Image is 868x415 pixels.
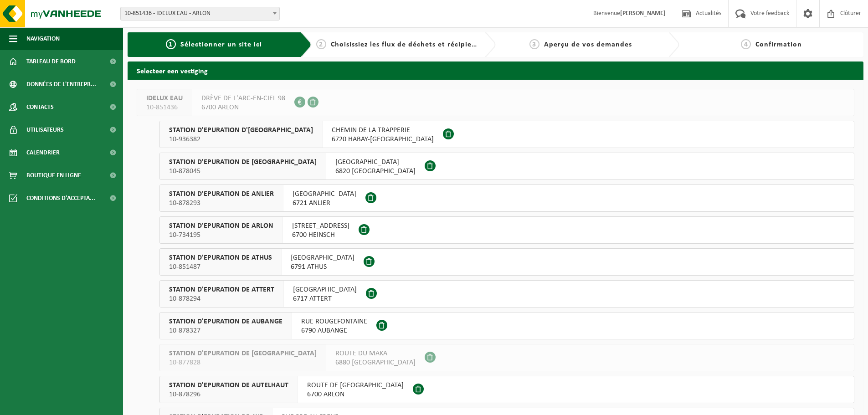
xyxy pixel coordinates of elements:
[169,199,274,208] span: 10-878293
[128,61,863,79] h2: Selecteer een vestiging
[146,94,183,103] span: IDELUX EAU
[159,184,854,212] button: STATION D'EPURATION DE ANLIER 10-878293 [GEOGRAPHIC_DATA]6721 ANLIER
[169,262,272,272] span: 10-851487
[26,164,81,187] span: Boutique en ligne
[293,294,357,303] span: 6717 ATTERT
[180,41,262,48] span: Sélectionner un site ici
[293,190,356,199] span: [GEOGRAPHIC_DATA]
[169,158,317,167] span: STATION D'EPURATION DE [GEOGRAPHIC_DATA]
[201,94,285,103] span: DRÈVE DE L'ARC-EN-CIEL 98
[620,10,666,17] strong: [PERSON_NAME]
[26,27,60,50] span: Navigation
[201,103,285,112] span: 6700 ARLON
[26,141,60,164] span: Calendrier
[169,231,273,240] span: 10-734195
[159,376,854,403] button: STATION D'EPURATION DE AUTELHAUT 10-878296 ROUTE DE [GEOGRAPHIC_DATA]6700 ARLON
[169,190,274,199] span: STATION D'EPURATION DE ANLIER
[169,285,274,294] span: STATION D'EPURATION DE ATTERT
[292,221,349,231] span: [STREET_ADDRESS]
[169,221,273,231] span: STATION D'EPURATION DE ARLON
[169,167,317,176] span: 10-878045
[335,158,416,167] span: [GEOGRAPHIC_DATA]
[121,7,279,20] span: 10-851436 - IDELUX EAU - ARLON
[331,41,483,48] span: Choisissiez les flux de déchets et récipients
[159,121,854,148] button: STATION D'EPURATION D'[GEOGRAPHIC_DATA] 10-936382 CHEMIN DE LA TRAPPERIE6720 HABAY-[GEOGRAPHIC_DATA]
[169,326,282,335] span: 10-878327
[159,248,854,276] button: STATION D'EPURATION DE ATHUS 10-851487 [GEOGRAPHIC_DATA]6791 ATHUS
[307,381,404,390] span: ROUTE DE [GEOGRAPHIC_DATA]
[529,39,539,49] span: 3
[169,317,282,326] span: STATION D'EPURATION DE AUBANGE
[293,199,356,208] span: 6721 ANLIER
[741,39,751,49] span: 4
[26,50,76,73] span: Tableau de bord
[307,390,404,399] span: 6700 ARLON
[169,294,274,303] span: 10-878294
[159,153,854,180] button: STATION D'EPURATION DE [GEOGRAPHIC_DATA] 10-878045 [GEOGRAPHIC_DATA]6820 [GEOGRAPHIC_DATA]
[146,103,183,112] span: 10-851436
[291,253,354,262] span: [GEOGRAPHIC_DATA]
[332,126,434,135] span: CHEMIN DE LA TRAPPERIE
[169,126,313,135] span: STATION D'EPURATION D'[GEOGRAPHIC_DATA]
[301,317,367,326] span: RUE ROUGEFONTAINE
[159,312,854,339] button: STATION D'EPURATION DE AUBANGE 10-878327 RUE ROUGEFONTAINE6790 AUBANGE
[301,326,367,335] span: 6790 AUBANGE
[332,135,434,144] span: 6720 HABAY-[GEOGRAPHIC_DATA]
[169,358,317,367] span: 10-877828
[169,349,317,358] span: STATION D'EPURATION DE [GEOGRAPHIC_DATA]
[316,39,326,49] span: 2
[291,262,354,272] span: 6791 ATHUS
[166,39,176,49] span: 1
[159,216,854,244] button: STATION D'EPURATION DE ARLON 10-734195 [STREET_ADDRESS]6700 HEINSCH
[120,7,280,20] span: 10-851436 - IDELUX EAU - ARLON
[293,285,357,294] span: [GEOGRAPHIC_DATA]
[335,167,416,176] span: 6820 [GEOGRAPHIC_DATA]
[335,358,416,367] span: 6880 [GEOGRAPHIC_DATA]
[169,381,288,390] span: STATION D'EPURATION DE AUTELHAUT
[26,187,95,210] span: Conditions d'accepta...
[292,231,349,240] span: 6700 HEINSCH
[169,390,288,399] span: 10-878296
[26,96,54,118] span: Contacts
[169,253,272,262] span: STATION D'EPURATION DE ATHUS
[169,135,313,144] span: 10-936382
[544,41,632,48] span: Aperçu de vos demandes
[26,118,64,141] span: Utilisateurs
[755,41,802,48] span: Confirmation
[159,280,854,307] button: STATION D'EPURATION DE ATTERT 10-878294 [GEOGRAPHIC_DATA]6717 ATTERT
[26,73,96,96] span: Données de l'entrepr...
[335,349,416,358] span: ROUTE DU MAKA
